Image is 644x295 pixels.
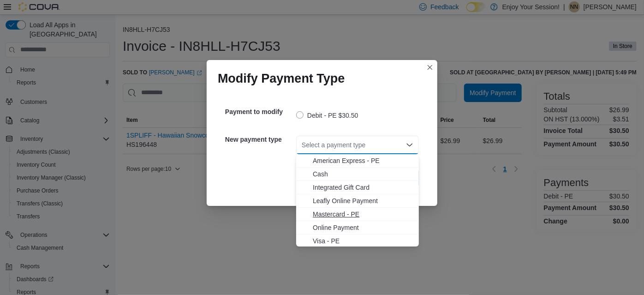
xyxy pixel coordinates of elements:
button: Cash [296,168,419,181]
label: Debit - PE $30.50 [296,110,358,121]
span: Visa - PE [313,236,413,246]
h1: Modify Payment Type [218,71,345,86]
button: Close list of options [406,141,413,149]
span: Cash [313,169,413,179]
span: Mastercard - PE [313,210,413,219]
span: Integrated Gift Card [313,183,413,192]
h5: Payment to modify [225,102,294,121]
button: Closes this modal window [424,62,435,73]
button: Online Payment [296,221,419,235]
div: Choose from the following options [296,154,419,248]
h5: New payment type [225,130,294,149]
button: American Express - PE [296,154,419,168]
button: Visa - PE [296,235,419,248]
button: Leafly Online Payment [296,194,419,208]
span: Leafly Online Payment [313,196,413,205]
button: Mastercard - PE [296,208,419,221]
span: Online Payment [313,223,413,232]
span: American Express - PE [313,156,413,165]
input: Accessible screen reader label [302,139,303,151]
button: Integrated Gift Card [296,181,419,194]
